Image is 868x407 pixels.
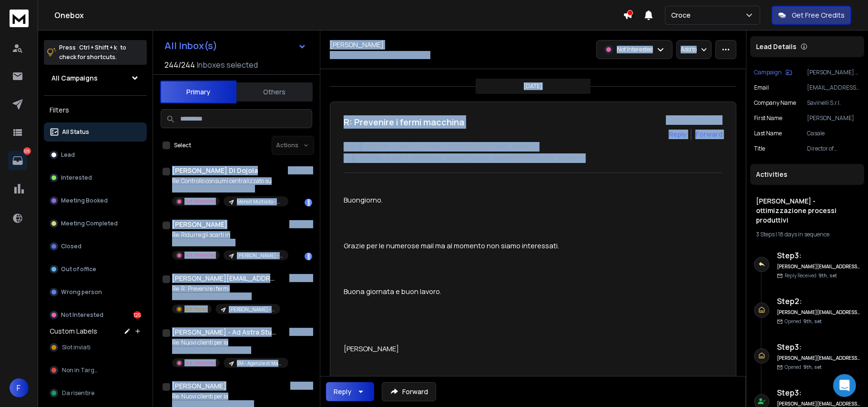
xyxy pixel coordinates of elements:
[326,382,374,401] button: Reply
[59,43,126,62] p: Press to check for shortcuts.
[44,69,147,88] button: All Campaigns
[44,168,147,187] button: Interested
[305,253,312,260] div: 1
[754,145,765,153] p: title
[756,42,797,51] p: Lead Details
[807,114,860,122] p: [PERSON_NAME]
[344,115,464,129] h1: R: Prevenire i fermi macchina
[330,40,384,50] h1: [PERSON_NAME]
[44,260,147,279] button: Out of office
[61,151,75,159] p: Lead
[754,69,792,76] button: Campaign
[78,42,118,53] span: Ctrl + Shift + k
[807,69,860,76] p: [PERSON_NAME] - ottimizzazione processi produttivi
[157,36,314,55] button: All Inbox(s)
[44,237,147,256] button: Closed
[61,243,82,250] p: Closed
[290,382,312,390] p: 12:18 PM
[236,81,313,102] button: Others
[172,166,258,175] h1: [PERSON_NAME] Di Dojola
[160,81,236,103] button: Primary
[344,241,559,250] span: Grazie per le numerose mail ma al momento non siamo interessati.
[750,164,864,185] div: Activities
[344,153,723,163] p: to: [PERSON_NAME] <[PERSON_NAME][EMAIL_ADDRESS][DOMAIN_NAME]>
[164,41,217,51] h1: All Inbox(s)
[382,382,436,401] button: Forward
[617,46,653,53] p: Not Interested
[289,221,312,228] p: 12:53 PM
[671,10,694,20] p: Croce
[785,318,822,325] p: Opened
[754,130,782,137] p: Last Name
[172,339,286,346] p: Re: Nuovi clienti per la
[172,177,286,185] p: Re: Controllo consumi centralizzato su
[330,51,429,59] p: [EMAIL_ADDRESS][DOMAIN_NAME]
[777,263,860,270] h6: [PERSON_NAME][EMAIL_ADDRESS][DOMAIN_NAME]
[777,387,860,398] h6: Step 3 :
[754,114,782,122] p: First Name
[172,231,286,239] p: Re: Ridurre gli scarti in
[785,364,822,371] p: Opened
[778,230,829,238] span: 18 days in sequence
[772,6,851,25] button: Get Free Credits
[344,195,383,204] span: Buongiorno.
[754,69,782,76] p: Campaign
[229,306,275,313] p: [PERSON_NAME] - ottimizzazione processi produttivi
[54,10,623,21] h1: Onebox
[172,293,280,300] p: [PERSON_NAME], grazie per il
[785,272,837,279] p: Reply Received
[754,99,796,107] p: Company Name
[62,128,89,136] p: All Status
[184,252,216,259] p: Not Interested
[669,130,687,139] button: Reply
[44,191,147,210] button: Meeting Booked
[172,346,286,354] p: Non siamo interessati, grazie e
[44,361,147,380] button: Non in Target
[777,309,860,316] h6: [PERSON_NAME][EMAIL_ADDRESS][DOMAIN_NAME]
[184,359,216,366] p: Not Interested
[51,73,98,83] h1: All Campaigns
[61,197,108,204] p: Meeting Booked
[61,220,118,227] p: Meeting Completed
[237,360,283,367] p: SM - Agenzie di Marketing
[44,103,147,117] h3: Filters
[44,145,147,164] button: Lead
[10,10,29,27] img: logo
[777,250,860,261] h6: Step 3 :
[803,364,822,370] span: 9th, set
[197,59,258,71] h3: Inboxes selected
[803,318,822,325] span: 9th, set
[807,99,860,107] p: Savinelli S.r.l.
[10,378,29,397] button: F
[44,283,147,302] button: Wrong person
[133,311,141,319] div: 125
[184,305,208,313] p: Slot Inviati
[807,130,860,137] p: Casale
[61,288,102,296] p: Wrong person
[44,214,147,233] button: Meeting Completed
[237,252,283,259] p: [PERSON_NAME] - manutenzione predittiva
[174,142,191,149] label: Select
[807,84,860,92] p: [EMAIL_ADDRESS][DOMAIN_NAME]
[524,82,543,90] p: [DATE]
[756,230,775,238] span: 3 Steps
[344,142,723,152] p: from: [PERSON_NAME] <[EMAIL_ADDRESS][DOMAIN_NAME]>
[756,196,858,225] h1: [PERSON_NAME] - ottimizzazione processi produttivi
[172,239,286,246] p: Morlotti, le ho già chiesto
[172,381,226,391] h1: [PERSON_NAME]
[164,59,195,71] span: 244 / 244
[756,231,858,238] div: |
[61,265,96,273] p: Out of office
[289,275,312,282] p: 12:23 PM
[172,274,277,283] h1: [PERSON_NAME][EMAIL_ADDRESS][DOMAIN_NAME]
[695,130,723,139] div: Forward
[184,198,216,205] p: Not Interested
[777,295,860,307] h6: Step 2 :
[44,384,147,403] button: Da risentire
[61,311,103,319] p: Not Interested
[62,366,100,374] span: Non in Target
[681,46,697,53] p: Add to
[172,185,286,193] p: non abbiamo punti vendita, non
